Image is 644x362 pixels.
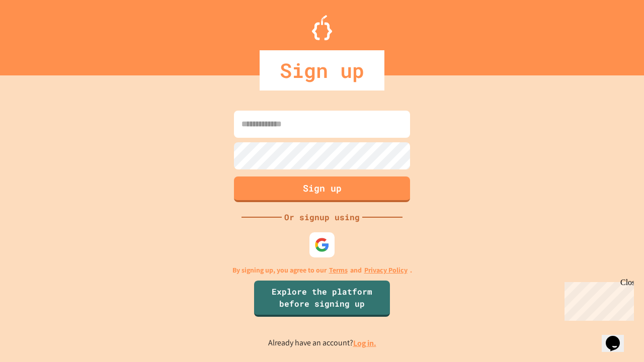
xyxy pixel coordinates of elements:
[4,4,69,64] div: Chat with us now!Close
[232,265,412,276] p: By signing up, you agree to our and .
[268,337,376,349] p: Already have an account?
[254,281,390,317] a: Explore the platform before signing up
[602,322,634,352] iframe: chat widget
[234,176,410,202] button: Sign up
[560,278,634,321] iframe: chat widget
[282,211,362,223] div: Or signup using
[314,237,330,252] img: google-icon.svg
[260,50,384,90] div: Sign up
[312,15,332,40] img: Logo.svg
[353,338,376,348] a: Log in.
[364,265,408,276] a: Privacy Policy
[329,265,348,276] a: Terms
